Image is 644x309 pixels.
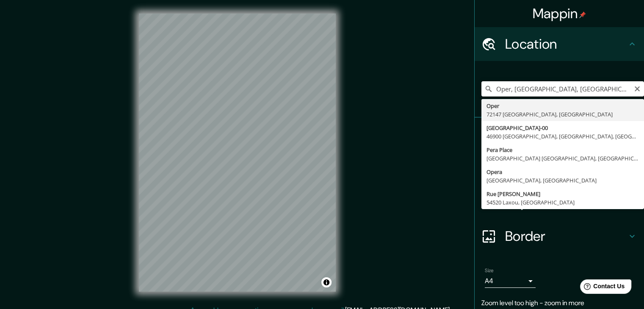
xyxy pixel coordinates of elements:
[579,11,586,18] img: pin-icon.png
[486,132,639,141] div: 46900 [GEOGRAPHIC_DATA], [GEOGRAPHIC_DATA], [GEOGRAPHIC_DATA]
[481,298,637,308] p: Zoom level too high - zoom in more
[569,276,635,300] iframe: Help widget launcher
[475,185,644,219] div: Layout
[486,168,639,176] div: Opera
[486,146,639,154] div: Pera Place
[486,176,639,185] div: [GEOGRAPHIC_DATA], [GEOGRAPHIC_DATA]
[634,84,641,92] button: Clear
[475,152,644,185] div: Style
[486,198,639,207] div: 54520 Laxou, [GEOGRAPHIC_DATA]
[481,81,644,97] input: Pick your city or area
[475,118,644,152] div: Pins
[505,36,627,52] h4: Location
[475,219,644,253] div: Border
[321,277,332,287] button: Toggle attribution
[486,190,639,198] div: Rue [PERSON_NAME]
[505,194,627,211] h4: Layout
[486,102,639,110] div: Oper
[485,267,494,274] label: Size
[486,154,639,163] div: [GEOGRAPHIC_DATA] [GEOGRAPHIC_DATA], [GEOGRAPHIC_DATA]
[505,228,627,245] h4: Border
[486,110,639,119] div: 72147 [GEOGRAPHIC_DATA], [GEOGRAPHIC_DATA]
[486,124,639,132] div: [GEOGRAPHIC_DATA]-00
[533,5,586,22] h4: Mappin
[139,14,336,292] canvas: Map
[475,27,644,61] div: Location
[485,274,536,288] div: A4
